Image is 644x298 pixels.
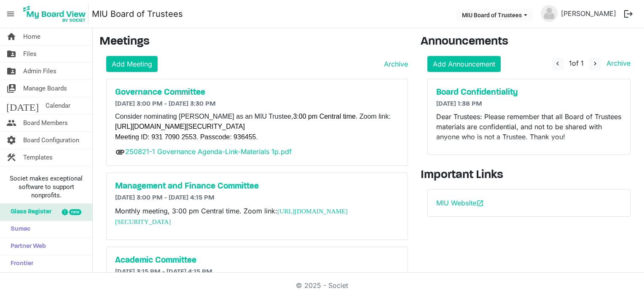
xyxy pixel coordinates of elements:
[115,100,399,108] h6: [DATE] 3:00 PM - [DATE] 3:30 PM
[558,5,620,22] a: [PERSON_NAME]
[115,268,399,276] h6: [DATE] 3:15 PM - [DATE] 4:15 PM
[115,206,399,227] p: Monthly meeting, 3:00 pm Central time. Zoom link:
[296,281,348,290] a: © 2025 - Societ
[106,56,158,72] a: Add Meeting
[476,200,484,207] span: open_in_new
[436,101,482,107] span: [DATE] 1:38 PM
[456,9,533,21] button: MIU Board of Trustees dropdownbutton
[569,59,572,67] span: 1
[115,113,391,120] span: Consider nominating [PERSON_NAME] as an MIU Trustee, . Zoom link:
[115,255,399,266] a: Academic Committee
[6,28,16,45] span: home
[603,59,631,67] a: Archive
[23,63,56,80] span: Admin Files
[99,35,408,49] h3: Meetings
[23,45,37,62] span: Files
[6,45,16,62] span: folder_shared
[115,147,125,157] span: attachment
[21,3,89,24] img: My Board View Logo
[115,194,399,202] h6: [DATE] 3:00 PM - [DATE] 4:15 PM
[92,5,183,22] a: MIU Board of Trustees
[21,3,92,24] a: My Board View Logo
[554,60,561,67] span: navigate_before
[115,123,245,130] a: [URL][DOMAIN_NAME][SECURITY_DATA]
[6,149,16,166] span: construction
[115,208,348,225] a: [URL][DOMAIN_NAME][SECURITY_DATA]
[4,174,89,200] span: Societ makes exceptional software to support nonprofits.
[620,5,637,23] button: logout
[23,149,53,166] span: Templates
[6,114,16,131] span: people
[421,168,637,183] h3: Important Links
[46,97,70,114] span: Calendar
[115,133,258,141] span: Meeting ID: 931 7090 2553. Passcode: 936455.
[23,80,67,97] span: Manage Boards
[381,59,408,69] a: Archive
[427,56,501,72] a: Add Announcement
[436,112,622,142] p: Dear Trustees: Please remember that all Board of Trustees materials are confidential, and not to ...
[23,132,79,149] span: Board Configuration
[293,113,356,120] span: 3:00 pm Central time
[541,5,558,22] img: no-profile-picture.svg
[421,35,637,49] h3: Announcements
[115,88,399,98] a: Governance Committee
[6,238,46,255] span: Partner Web
[6,63,16,80] span: folder_shared
[436,88,622,98] a: Board Confidentiality
[6,97,39,114] span: [DATE]
[6,255,33,272] span: Frontier
[436,199,484,207] a: MIU Websiteopen_in_new
[6,204,51,221] span: Glass Register
[591,60,599,67] span: navigate_next
[569,59,584,67] span: of 1
[6,132,16,149] span: settings
[3,6,19,22] span: menu
[552,58,563,70] button: navigate_before
[115,181,399,192] a: Management and Finance Committee
[69,209,81,215] div: new
[6,80,16,97] span: switch_account
[125,147,292,156] a: 250821-1 Governance Agenda-Link-Materials 1p.pdf
[23,114,68,131] span: Board Members
[589,58,601,70] button: navigate_next
[6,221,30,238] span: Sumac
[23,28,40,45] span: Home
